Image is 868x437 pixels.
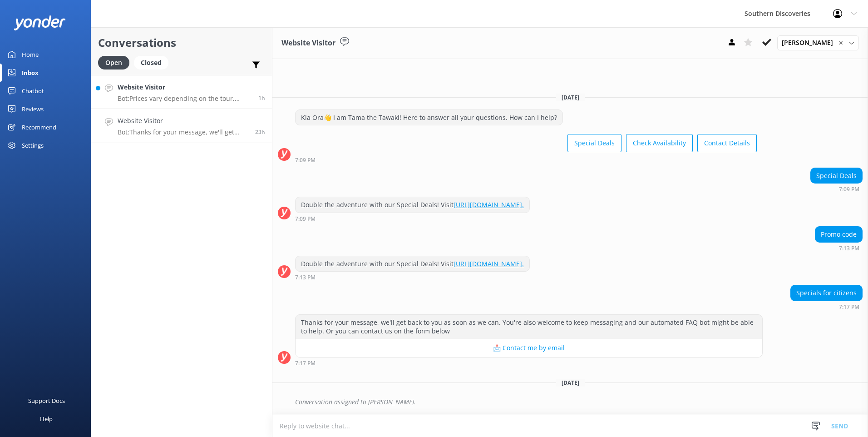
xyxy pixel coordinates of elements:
div: Home [22,45,39,64]
div: Settings [22,136,44,154]
a: [URL][DOMAIN_NAME]. [454,200,524,209]
div: 2025-09-11T00:43:30.115 [278,394,863,410]
div: Sep 10 2025 07:09pm (UTC +12:00) Pacific/Auckland [810,186,863,192]
strong: 7:17 PM [839,304,859,310]
div: Support Docs [28,392,65,410]
a: Website VisitorBot:Prices vary depending on the tour, season, and fare type. For the most up-to-d... [91,75,272,109]
div: Double the adventure with our Special Deals! Visit [296,256,529,272]
span: ✕ [838,39,843,47]
div: Sep 10 2025 07:09pm (UTC +12:00) Pacific/Auckland [295,215,530,222]
div: Chatbot [22,82,44,100]
button: Special Deals [567,134,621,152]
div: Sep 10 2025 07:13pm (UTC +12:00) Pacific/Auckland [295,274,530,280]
div: Open [98,56,129,70]
div: Conversation assigned to [PERSON_NAME]. [295,394,863,410]
span: Sep 10 2025 07:17pm (UTC +12:00) Pacific/Auckland [255,128,265,136]
span: [DATE] [556,379,585,387]
button: 📩 Contact me by email [296,339,762,357]
strong: 7:09 PM [295,216,316,222]
a: Website VisitorBot:Thanks for your message, we'll get back to you as soon as we can. You're also ... [91,109,272,143]
div: Help [40,410,53,428]
div: Sep 10 2025 07:17pm (UTC +12:00) Pacific/Auckland [295,360,763,366]
span: [PERSON_NAME] [782,38,838,48]
span: Sep 11 2025 04:46pm (UTC +12:00) Pacific/Auckland [258,94,265,102]
div: Sep 10 2025 07:17pm (UTC +12:00) Pacific/Auckland [790,303,863,310]
div: Thanks for your message, we'll get back to you as soon as we can. You're also welcome to keep mes... [296,315,762,339]
p: Bot: Prices vary depending on the tour, season, and fare type. For the most up-to-date pricing, p... [118,94,252,103]
h2: Conversations [98,34,265,51]
div: Promo code [815,227,862,242]
strong: 7:13 PM [295,275,316,280]
div: Recommend [22,118,56,136]
div: Inbox [22,64,39,82]
div: Special Deals [811,168,862,184]
div: Kia Ora👋 I am Tama the Tawaki! Here to answer all your questions. How can I help? [296,110,562,125]
h3: Website Visitor [281,37,335,49]
div: Sep 10 2025 07:13pm (UTC +12:00) Pacific/Auckland [815,245,863,251]
div: Reviews [22,100,44,118]
div: Sep 10 2025 07:09pm (UTC +12:00) Pacific/Auckland [295,157,757,163]
h4: Website Visitor [118,116,248,126]
div: Specials for citizens [791,285,862,301]
div: Double the adventure with our Special Deals! Visit [296,197,529,213]
strong: 7:09 PM [839,187,859,192]
a: [URL][DOMAIN_NAME]. [454,259,524,268]
span: [DATE] [556,94,585,101]
div: Closed [134,56,168,70]
strong: 7:17 PM [295,361,316,366]
button: Contact Details [697,134,757,152]
p: Bot: Thanks for your message, we'll get back to you as soon as we can. You're also welcome to kee... [118,128,248,136]
strong: 7:09 PM [295,158,316,163]
a: Open [98,57,134,67]
h4: Website Visitor [118,82,252,92]
button: Check Availability [626,134,693,152]
div: Assign User [777,35,859,50]
strong: 7:13 PM [839,246,859,251]
a: Closed [134,57,173,67]
img: yonder-white-logo.png [14,15,66,30]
